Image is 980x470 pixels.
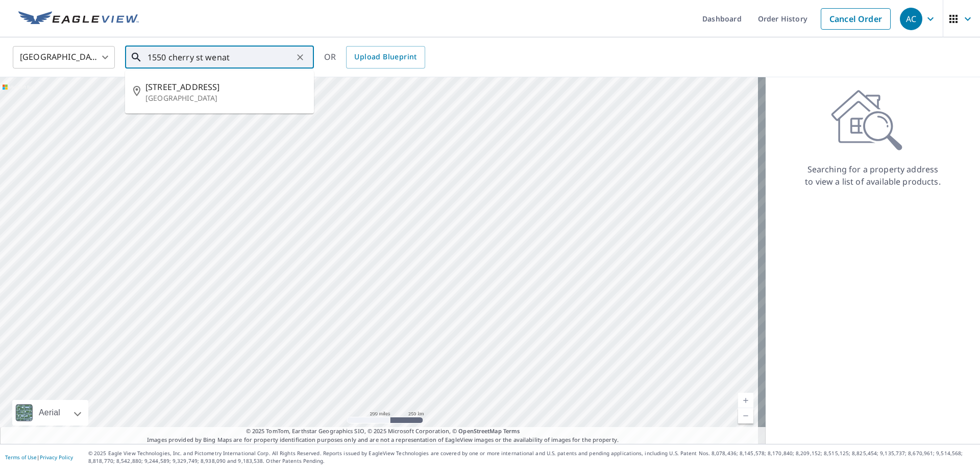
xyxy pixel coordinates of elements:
span: [STREET_ADDRESS] [145,81,306,93]
button: Clear [293,50,307,64]
a: Current Level 5, Zoom In [738,393,753,408]
a: Terms of Use [5,454,37,461]
a: Current Level 5, Zoom Out [738,408,753,423]
div: [GEOGRAPHIC_DATA] [13,43,115,72]
input: Search by address or latitude-longitude [148,43,293,72]
span: Upload Blueprint [354,51,416,63]
a: Cancel Order [821,8,891,30]
p: [GEOGRAPHIC_DATA] [145,93,306,103]
div: OR [324,46,425,69]
p: © 2025 Eagle View Technologies, Inc. and Pictometry International Corp. All Rights Reserved. Repo... [88,450,975,465]
p: | [5,454,73,460]
p: Searching for a property address to view a list of available products. [804,163,941,188]
span: © 2025 TomTom, Earthstar Geographics SIO, © 2025 Microsoft Corporation, © [246,427,520,436]
a: Terms [503,427,520,435]
div: Aerial [36,400,63,426]
img: EV Logo [18,11,139,27]
a: Privacy Policy [40,454,73,461]
a: Upload Blueprint [346,46,425,69]
a: OpenStreetMap [458,427,501,435]
div: AC [900,8,922,30]
div: Aerial [12,400,88,426]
